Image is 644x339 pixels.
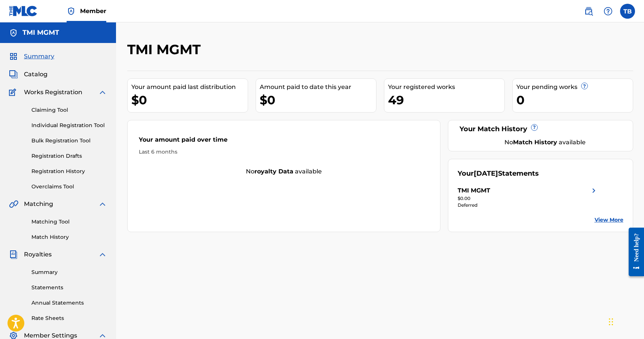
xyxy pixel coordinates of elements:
img: search [584,7,593,16]
div: Your Match History [458,124,623,134]
span: Royalties [24,250,52,259]
div: Drag [609,311,613,333]
a: Public Search [581,4,596,19]
iframe: Chat Widget [607,303,644,339]
div: Your Statements [458,169,539,179]
a: Individual Registration Tool [31,121,107,129]
h5: TMI MGMT [22,28,59,37]
span: Matching [24,200,53,209]
img: Top Rightsholder [67,7,76,16]
div: Help [601,4,616,19]
span: Works Registration [24,88,82,97]
div: TMI MGMT [458,186,490,195]
a: Match History [31,233,107,241]
div: User Menu [620,4,635,19]
div: Amount paid to date this year [260,83,376,92]
a: View More [595,216,623,224]
img: expand [98,88,107,97]
img: MLC Logo [9,6,38,16]
img: expand [98,250,107,259]
a: Claiming Tool [31,106,107,114]
strong: Match History [513,139,557,146]
span: [DATE] [474,169,498,178]
div: No available [467,138,623,147]
div: Last 6 months [139,148,429,156]
a: Annual Statements [31,299,107,307]
div: Deferred [458,202,598,209]
div: 0 [516,92,633,108]
span: Summary [24,52,54,61]
div: Your pending works [516,83,633,92]
span: Catalog [24,70,48,79]
div: 49 [388,92,504,108]
img: Accounts [9,28,18,37]
img: Matching [9,200,18,209]
h2: TMI MGMT [127,41,204,58]
span: Member [80,7,106,15]
iframe: Resource Center [623,220,644,284]
div: Your amount paid over time [139,135,429,148]
img: right chevron icon [589,186,598,195]
a: Registration History [31,167,107,175]
a: Rate Sheets [31,314,107,322]
a: Overclaims Tool [31,183,107,191]
div: No available [128,167,440,176]
a: TMI MGMTright chevron icon$0.00Deferred [458,186,598,209]
span: ? [582,83,587,89]
img: expand [98,200,107,209]
span: ? [531,124,537,130]
img: Works Registration [9,88,19,97]
a: SummarySummary [9,52,54,61]
strong: royalty data [254,168,293,175]
div: Your amount paid last distribution [131,83,248,92]
div: Your registered works [388,83,504,92]
img: Royalties [9,250,18,259]
a: CatalogCatalog [9,70,48,79]
a: Registration Drafts [31,152,107,160]
img: Summary [9,52,18,61]
img: Catalog [9,70,18,79]
div: $0 [131,92,248,108]
div: $0.00 [458,195,598,202]
a: Bulk Registration Tool [31,137,107,145]
a: Statements [31,284,107,292]
a: Summary [31,268,107,276]
div: $0 [260,92,376,108]
a: Matching Tool [31,218,107,226]
img: help [604,7,613,16]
